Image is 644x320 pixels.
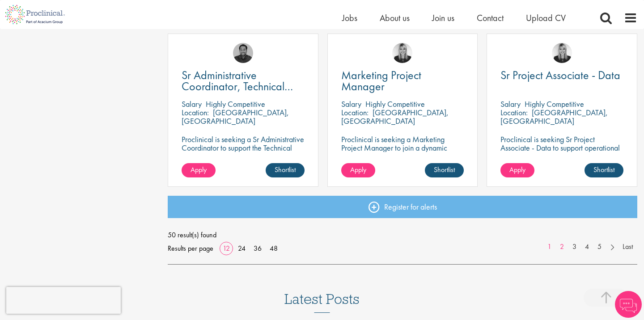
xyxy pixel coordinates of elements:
[555,242,568,252] a: 2
[392,43,412,63] img: Janelle Jones
[182,99,202,109] span: Salary
[341,67,421,94] span: Marketing Project Manager
[509,165,525,174] span: Apply
[341,135,464,169] p: Proclinical is seeking a Marketing Project Manager to join a dynamic team in [GEOGRAPHIC_DATA], [...
[6,287,121,314] iframe: reCAPTCHA
[191,165,207,174] span: Apply
[580,242,593,252] a: 4
[380,12,410,24] a: About us
[525,99,584,109] p: Highly Competitive
[593,242,606,252] a: 5
[168,242,213,255] span: Results per page
[341,107,449,126] p: [GEOGRAPHIC_DATA], [GEOGRAPHIC_DATA]
[432,12,454,24] a: Join us
[250,244,265,253] a: 36
[267,244,281,253] a: 48
[182,70,305,92] a: Sr Administrative Coordinator, Technical Operations
[182,107,289,126] p: [GEOGRAPHIC_DATA], [GEOGRAPHIC_DATA]
[182,67,293,105] span: Sr Administrative Coordinator, Technical Operations
[220,244,233,253] a: 12
[341,163,375,177] a: Apply
[477,12,504,24] a: Contact
[266,163,305,177] a: Shortlist
[615,291,642,318] img: Chatbot
[168,228,637,242] span: 50 result(s) found
[206,99,265,109] p: Highly Competitive
[235,244,249,253] a: 24
[526,12,566,24] a: Upload CV
[233,43,253,63] img: Mike Raletz
[500,163,534,177] a: Apply
[425,163,464,177] a: Shortlist
[543,242,556,252] a: 1
[341,107,369,118] span: Location:
[500,135,623,177] p: Proclinical is seeking Sr Project Associate - Data to support operational and data management act...
[284,291,360,313] h3: Latest Posts
[341,70,464,92] a: Marketing Project Manager
[182,163,216,177] a: Apply
[585,163,623,177] a: Shortlist
[568,242,581,252] a: 3
[182,107,209,118] span: Location:
[500,107,528,118] span: Location:
[500,67,620,83] span: Sr Project Associate - Data
[182,135,305,177] p: Proclinical is seeking a Sr Administrative Coordinator to support the Technical Operations depart...
[500,107,608,126] p: [GEOGRAPHIC_DATA], [GEOGRAPHIC_DATA]
[350,165,366,174] span: Apply
[168,196,637,218] a: Register for alerts
[618,242,637,252] a: Last
[500,70,623,81] a: Sr Project Associate - Data
[341,99,361,109] span: Salary
[365,99,425,109] p: Highly Competitive
[500,99,521,109] span: Salary
[552,43,572,63] img: Janelle Jones
[342,12,357,24] a: Jobs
